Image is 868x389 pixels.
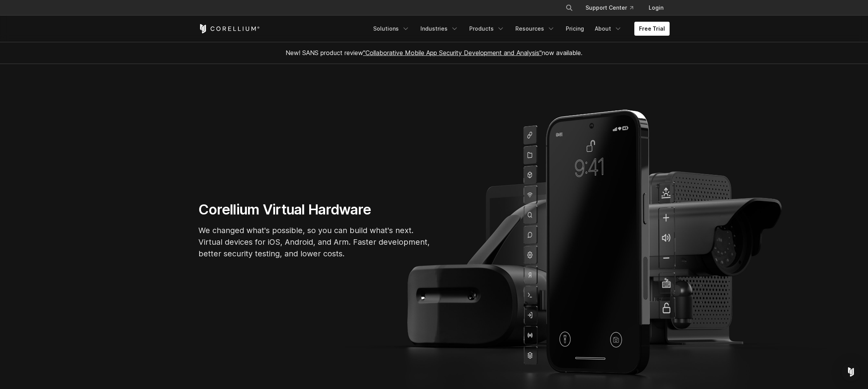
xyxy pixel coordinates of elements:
[369,22,670,36] div: Navigation Menu
[363,49,542,57] a: "Collaborative Mobile App Security Development and Analysis"
[634,22,670,36] a: Free Trial
[556,1,670,15] div: Navigation Menu
[369,22,414,36] a: Solutions
[642,1,670,15] a: Login
[198,24,260,33] a: Corellium Home
[511,22,560,36] a: Resources
[842,363,860,381] div: Open Intercom Messenger
[198,201,431,218] h1: Corellium Virtual Hardware
[579,1,639,15] a: Support Center
[286,49,582,57] span: New! SANS product review now available.
[465,22,509,36] a: Products
[198,225,431,259] p: We changed what's possible, so you can build what's next. Virtual devices for iOS, Android, and A...
[562,1,576,15] button: Search
[416,22,463,36] a: Industries
[561,22,589,36] a: Pricing
[590,22,627,36] a: About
